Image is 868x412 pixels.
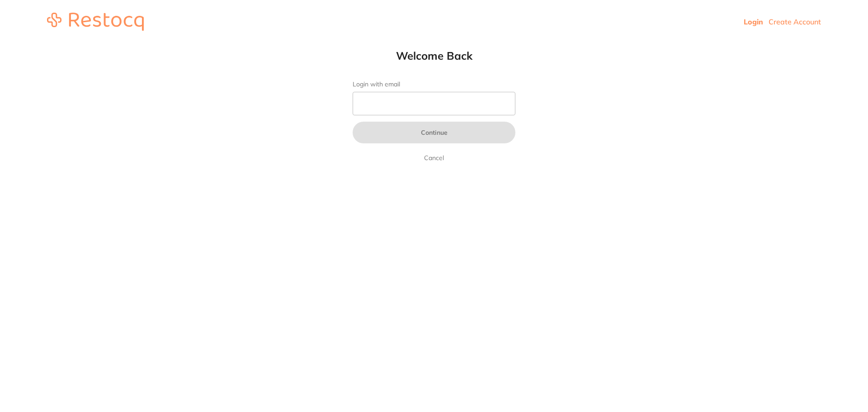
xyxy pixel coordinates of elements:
button: Continue [353,122,515,143]
h1: Welcome Back [335,49,533,62]
a: Cancel [422,152,446,163]
a: Login [744,17,763,26]
label: Login with email [353,81,515,88]
img: restocq_logo.svg [47,13,144,31]
a: Create Account [769,17,821,26]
